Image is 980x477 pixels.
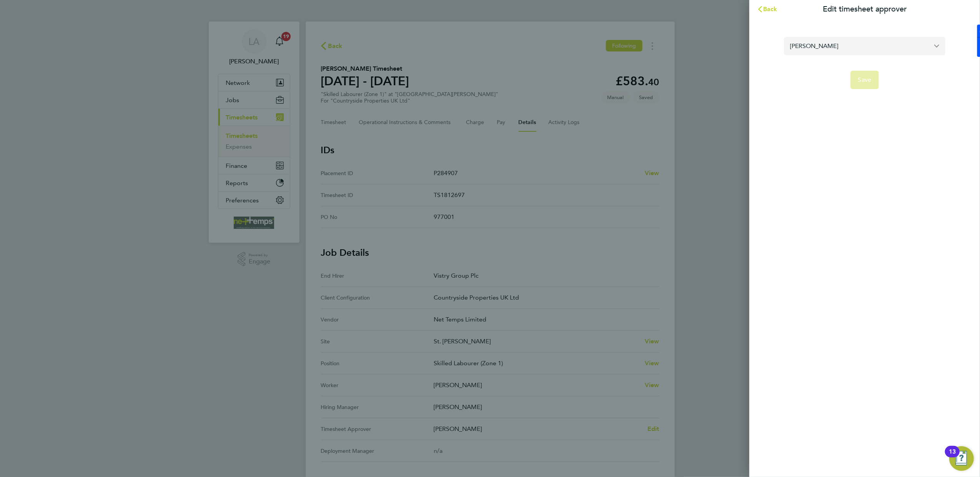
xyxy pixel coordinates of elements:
span: Back [763,5,777,13]
input: Select an approver [784,37,945,55]
button: Open Resource Center, 13 new notifications [949,446,974,471]
div: 13 [949,452,956,462]
button: Back [749,2,785,17]
p: Edit timesheet approver [823,4,907,15]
